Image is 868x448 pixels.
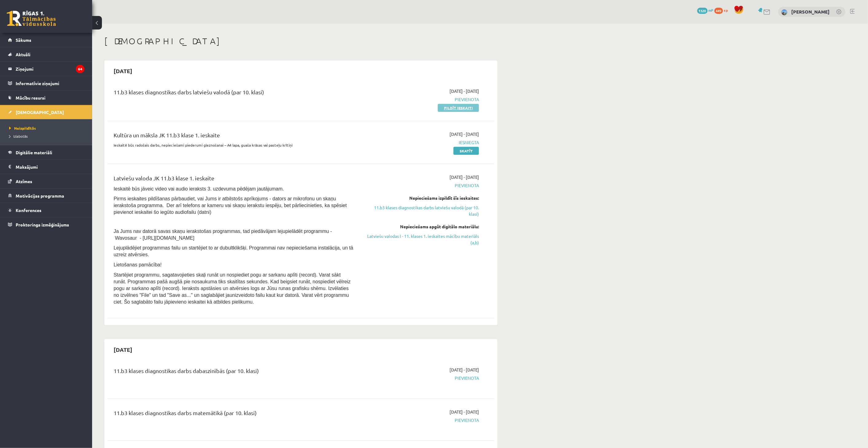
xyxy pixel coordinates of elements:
a: Rīgas 1. Tālmācības vidusskola [7,11,56,26]
legend: Maksājumi [16,160,84,174]
span: Motivācijas programma [16,193,64,198]
span: mP [709,8,714,13]
a: Maksājumi [8,160,84,174]
a: Skatīt [453,147,479,155]
div: Nepieciešams apgūt digitālo materiālu: [363,223,479,230]
div: Kultūra un māksla JK 11.b3 klase 1. ieskaite [114,131,354,142]
a: Latviešu valodas I - 11. klases 1. ieskaites mācību materiāls (a,b) [363,233,479,246]
div: Latviešu valoda JK 11.b3 klase 1. ieskaite [114,174,354,185]
h2: [DATE] [107,342,138,357]
a: Digitālie materiāli [8,145,84,159]
a: Sākums [8,33,84,47]
span: Iesniegta [363,139,479,146]
a: Ziņojumi64 [8,62,84,76]
a: 1320 mP [697,8,714,13]
span: Izlabotās [9,134,28,139]
a: [DEMOGRAPHIC_DATA] [8,105,84,119]
span: Startējiet programmu, sagatavojieties skaļi runāt un nospiediet pogu ar sarkanu aplīti (record). ... [114,272,351,305]
span: Aktuāli [16,52,30,57]
span: Pirms ieskaites pildīšanas pārbaudiet, vai Jums ir atbilstošs aprīkojums - dators ar mikrofonu un... [114,196,347,215]
a: Izlabotās [9,133,86,139]
span: [DATE] - [DATE] [450,367,479,373]
p: Ieskaitē būs radošais darbs, nepieciešami piederumi gleznošanai – A4 lapa, guaša krāsas vai paste... [114,142,354,148]
span: Ieskaitē būs jāveic video vai audio ieraksts 3. uzdevuma pēdējam jautājumam. [114,186,284,191]
h1: [DEMOGRAPHIC_DATA] [104,36,497,46]
div: 11.b3 klases diagnostikas darbs matemātikā (par 10. klasi) [114,409,354,420]
span: Pievienota [363,375,479,381]
a: [PERSON_NAME] [792,9,830,15]
span: 449 [714,8,723,14]
span: Mācību resursi [16,95,45,100]
i: 64 [76,65,84,73]
span: 1320 [697,8,708,14]
a: 11.b3 klases diagnostikas darbs latviešu valodā (par 10. klasi) [363,204,479,217]
a: Aktuāli [8,47,84,61]
span: Pievienota [363,417,479,423]
span: [DEMOGRAPHIC_DATA] [16,109,64,115]
span: xp [724,8,728,13]
span: Sākums [16,37,31,43]
div: 11.b3 klases diagnostikas darbs dabaszinībās (par 10. klasi) [114,367,354,378]
span: [DATE] - [DATE] [450,88,479,94]
span: Ja Jums nav datorā savas skaņu ierakstošas programmas, tad piedāvājam lejupielādēt programmu - Wa... [114,229,332,241]
legend: Ziņojumi [16,62,84,76]
div: Nepieciešams izpildīt šīs ieskaites: [363,195,479,201]
legend: Informatīvie ziņojumi [16,76,84,90]
a: Motivācijas programma [8,189,84,203]
a: Pildīt ieskaiti [438,104,479,112]
img: Rūdolfs Priede [781,9,788,15]
span: Pievienota [363,96,479,103]
span: Lejuplādējiet programmas failu un startējiet to ar dubultklikšķi. Programmai nav nepieciešama ins... [114,245,353,257]
span: Atzīmes [16,179,32,184]
a: Informatīvie ziņojumi [8,76,84,90]
span: Konferences [16,207,41,213]
a: Neizpildītās [9,125,86,131]
span: [DATE] - [DATE] [450,131,479,137]
h2: [DATE] [107,64,138,78]
a: Proktoringa izmēģinājums [8,218,84,232]
div: 11.b3 klases diagnostikas darbs latviešu valodā (par 10. klasi) [114,88,354,99]
span: Proktoringa izmēģinājums [16,222,69,227]
span: Digitālie materiāli [16,150,52,155]
span: Lietošanas pamācība! [114,262,162,267]
span: [DATE] - [DATE] [450,174,479,180]
span: Neizpildītās [9,126,36,131]
a: Atzīmes [8,174,84,188]
span: Pievienota [363,182,479,189]
a: Konferences [8,203,84,217]
a: 449 xp [714,8,731,13]
a: Mācību resursi [8,91,84,105]
span: [DATE] - [DATE] [450,409,479,415]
